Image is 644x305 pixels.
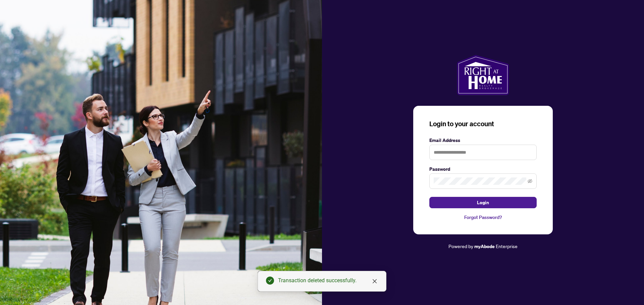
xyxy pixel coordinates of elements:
[266,277,274,285] span: check-circle
[477,197,489,208] span: Login
[372,279,377,284] span: close
[371,278,378,285] a: Close
[429,137,537,144] label: Email Address
[429,197,537,208] button: Login
[429,165,537,173] label: Password
[429,119,537,129] h3: Login to your account
[528,179,532,183] span: eye-invisible
[448,243,473,249] span: Powered by
[278,277,378,285] div: Transaction deleted successfully.
[496,243,518,249] span: Enterprise
[474,243,495,250] a: myAbode
[429,214,537,221] a: Forgot Password?
[457,55,509,95] img: ma-logo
